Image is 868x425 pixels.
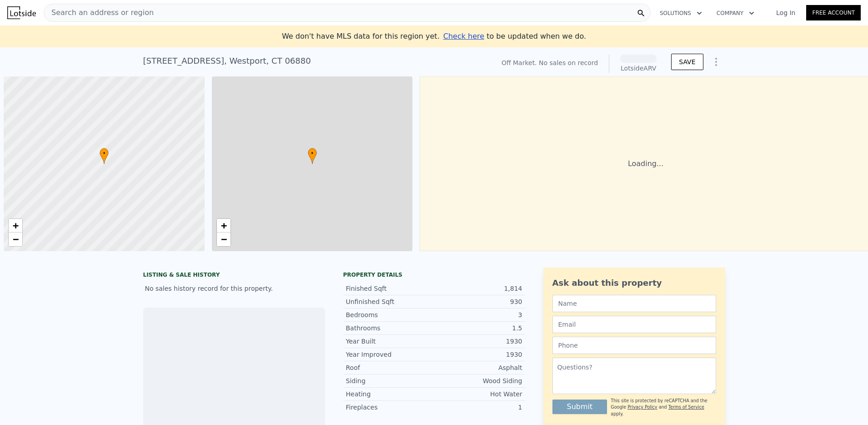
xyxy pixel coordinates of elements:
[143,55,311,67] div: [STREET_ADDRESS] , Westport , CT 06880
[346,376,434,385] div: Siding
[346,363,434,372] div: Roof
[434,284,522,293] div: 1,814
[709,5,762,21] button: Company
[346,324,434,333] div: Bathrooms
[217,233,231,246] a: Zoom out
[652,5,709,21] button: Solutions
[434,376,522,385] div: Wood Siding
[620,64,657,73] div: Lotside ARV
[346,297,434,306] div: Unfinished Sqft
[143,280,325,297] div: No sales history record for this property.
[552,295,716,312] input: Name
[217,219,231,233] a: Zoom in
[668,405,704,410] a: Terms of Service
[806,5,861,20] a: Free Account
[552,277,716,289] div: Ask about this property
[552,400,607,414] button: Submit
[552,316,716,333] input: Email
[443,32,484,40] span: Check here
[434,337,522,346] div: 1930
[346,390,434,399] div: Heating
[346,337,434,346] div: Year Built
[100,149,109,157] span: •
[13,220,19,231] span: +
[343,271,525,278] div: Property details
[552,337,716,354] input: Phone
[9,219,22,233] a: Zoom in
[346,403,434,412] div: Fireplaces
[671,54,703,70] button: SAVE
[627,405,657,410] a: Privacy Policy
[308,149,317,157] span: •
[434,363,522,372] div: Asphalt
[434,350,522,359] div: 1930
[502,58,598,67] div: Off Market. No sales on record
[13,233,19,245] span: −
[434,324,522,333] div: 1.5
[100,148,109,164] div: •
[765,8,806,17] a: Log In
[434,390,522,399] div: Hot Water
[7,6,36,19] img: Lotside
[308,148,317,164] div: •
[44,7,154,18] span: Search an address or region
[434,403,522,412] div: 1
[346,284,434,293] div: Finished Sqft
[611,398,716,417] div: This site is protected by reCAPTCHA and the Google and apply.
[707,53,725,71] button: Show Options
[434,297,522,306] div: 930
[221,233,226,245] span: −
[143,271,325,280] div: LISTING & SALE HISTORY
[346,350,434,359] div: Year Improved
[443,31,586,42] div: to be updated when we do.
[9,233,22,246] a: Zoom out
[346,310,434,319] div: Bedrooms
[282,31,586,42] div: We don't have MLS data for this region yet.
[221,220,226,231] span: +
[434,310,522,319] div: 3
